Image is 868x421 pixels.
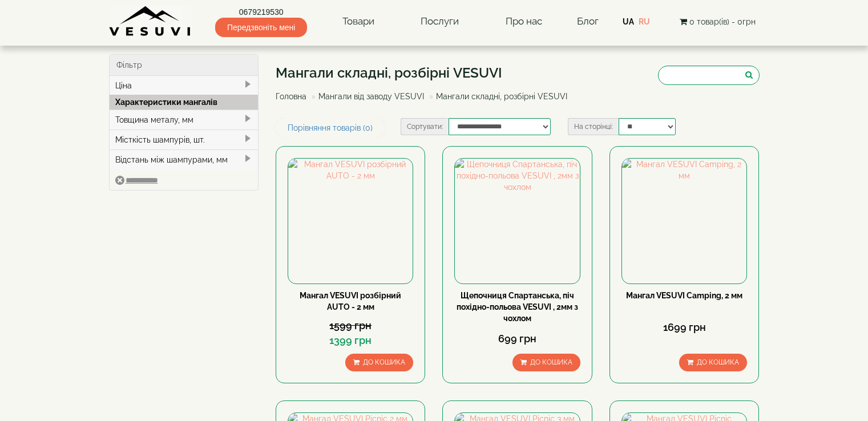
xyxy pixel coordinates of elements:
span: Передзвоніть мені [215,18,307,37]
img: Щепочниця Спартанська, піч похідно-польова VESUVI , 2мм з чохлом [455,159,579,283]
a: Про нас [494,9,554,35]
img: Мангал VESUVI Camping, 2 мм [622,159,746,283]
a: Порівняння товарів (0) [276,118,385,137]
li: Мангали складні, розбірні VESUVI [426,91,567,102]
div: Товщина металу, мм [110,110,259,129]
a: Головна [276,92,306,101]
a: Товари [331,9,386,35]
a: Щепочниця Спартанська, піч похідно-польова VESUVI , 2мм з чохлом [457,291,578,323]
div: Ціна [110,76,259,95]
div: 1699 грн [621,320,747,335]
div: Місткість шампурів, шт. [110,129,259,149]
a: 0679219530 [215,6,307,18]
div: Відстань між шампурами, мм [110,149,259,169]
img: Мангал VESUVI розбірний AUTO - 2 мм [288,159,413,283]
button: До кошика [512,354,580,371]
span: 0 товар(ів) - 0грн [689,17,756,26]
label: Сортувати: [401,118,449,135]
a: RU [639,17,650,26]
div: 699 грн [454,331,580,346]
div: Фільтр [110,55,259,76]
button: До кошика [679,354,747,371]
span: До кошика [530,358,572,366]
img: Завод VESUVI [109,6,192,37]
div: 1399 грн [288,333,413,348]
button: 0 товар(ів) - 0грн [676,15,759,28]
a: Мангал VESUVI Camping, 2 мм [626,291,742,300]
a: Мангал VESUVI розбірний AUTO - 2 мм [300,291,401,311]
h1: Мангали складні, розбірні VESUVI [276,66,576,80]
button: До кошика [345,354,413,371]
a: Мангали від заводу VESUVI [318,92,424,101]
div: 1599 грн [288,318,413,333]
div: Характеристики мангалів [110,95,259,110]
span: До кошика [363,358,405,366]
a: Послуги [409,9,470,35]
a: Блог [577,15,599,27]
a: UA [623,17,634,26]
label: На сторінці: [568,118,619,135]
span: До кошика [697,358,739,366]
